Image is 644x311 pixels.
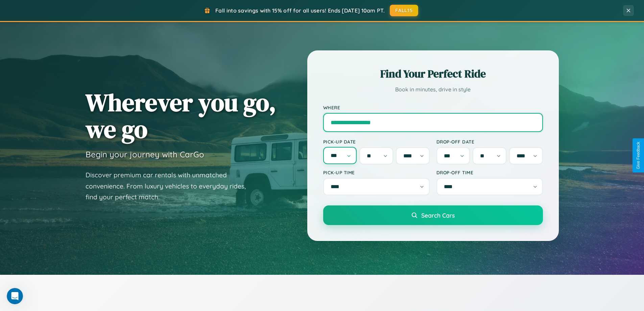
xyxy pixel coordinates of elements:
[323,105,543,110] label: Where
[215,7,385,14] span: Fall into savings with 15% off for all users! Ends [DATE] 10am PT.
[323,66,543,81] h2: Find Your Perfect Ride
[421,212,455,219] span: Search Cars
[7,288,23,304] iframe: Intercom live chat
[436,170,543,175] label: Drop-off Time
[436,139,543,145] label: Drop-off Date
[323,205,543,225] button: Search Cars
[86,149,204,159] h3: Begin your journey with CarGo
[636,142,641,169] div: Give Feedback
[323,139,430,145] label: Pick-up Date
[390,5,418,16] button: FALL15
[86,89,276,142] h1: Wherever you go, we go
[323,170,430,175] label: Pick-up Time
[323,85,543,94] p: Book in minutes, drive in style
[86,170,255,203] p: Discover premium car rentals with unmatched convenience. From luxury vehicles to everyday rides, ...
